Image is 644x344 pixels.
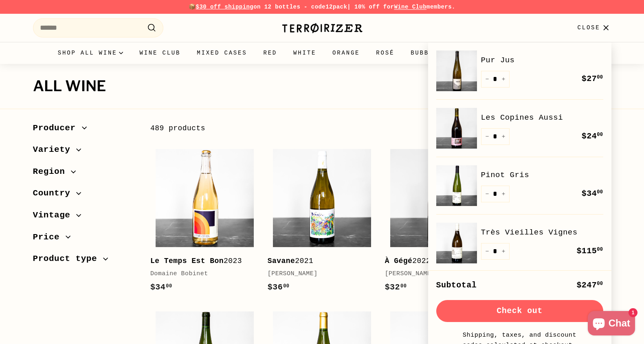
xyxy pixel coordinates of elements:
[33,252,103,266] span: Product type
[385,255,486,267] div: 2022
[33,143,77,157] span: Variety
[33,165,71,179] span: Region
[33,78,611,94] h1: All wine
[436,279,477,292] div: Subtotal
[436,223,477,263] img: Très Vieilles Vignes
[436,165,477,206] img: Pinot Gris
[33,163,137,185] button: Region
[283,283,289,289] sup: 00
[481,226,603,239] a: Très Vieilles Vignes
[582,131,603,141] span: $24
[33,121,82,135] span: Producer
[394,4,426,10] a: Wine Club
[481,243,493,260] button: Reduce item quantity by one
[17,42,628,64] div: Primary
[597,247,603,252] sup: 00
[576,279,603,292] div: $247
[33,2,611,11] p: 📦 on 12 bottles - code | 10% off for members.
[33,230,66,244] span: Price
[50,42,132,64] summary: Shop all wine
[196,4,254,10] span: $30 off shipping
[597,281,603,287] sup: 00
[150,255,251,267] div: 2023
[497,186,510,202] button: Increase item quantity by one
[268,257,295,265] b: Savane
[33,228,137,250] button: Price
[325,4,347,10] strong: 12pack
[481,112,603,124] a: Les Copines Aussi
[285,42,324,64] a: White
[497,128,510,145] button: Increase item quantity by one
[385,257,413,265] b: À Gégé
[150,257,224,265] b: Le Temps Est Bon
[166,283,172,289] sup: 00
[582,189,603,198] span: $34
[150,143,259,302] a: Le Temps Est Bon2023Domaine Bobinet
[33,119,137,141] button: Producer
[582,74,603,83] span: $27
[385,269,486,279] div: [PERSON_NAME] Vinci
[497,243,510,260] button: Increase item quantity by one
[402,42,451,64] a: Bubbles
[436,50,477,91] img: Pur Jus
[268,283,290,292] span: $36
[577,23,600,32] span: Close
[150,269,251,279] div: Domaine Bobinet
[268,255,369,267] div: 2021
[481,71,493,88] button: Reduce item quantity by one
[33,206,137,228] button: Vintage
[497,71,510,88] button: Increase item quantity by one
[33,208,77,222] span: Vintage
[131,42,189,64] a: Wine Club
[597,189,603,195] sup: 00
[585,311,637,337] inbox-online-store-chat: Shopify online store chat
[597,74,603,80] sup: 00
[481,186,493,202] button: Reduce item quantity by one
[436,108,477,149] img: Les Copines Aussi
[33,141,137,163] button: Variety
[368,42,402,64] a: Rosé
[189,42,255,64] a: Mixed Cases
[385,283,407,292] span: $32
[597,132,603,138] sup: 00
[576,246,603,256] span: $115
[33,250,137,272] button: Product type
[436,300,603,322] button: Check out
[33,186,77,200] span: Country
[255,42,285,64] a: Red
[268,143,377,302] a: Savane2021[PERSON_NAME]
[400,283,407,289] sup: 00
[268,269,369,279] div: [PERSON_NAME]
[33,184,137,206] button: Country
[481,128,493,145] button: Reduce item quantity by one
[481,169,603,181] a: Pinot Gris
[150,123,381,134] div: 489 products
[150,283,172,292] span: $34
[572,16,616,40] button: Close
[324,42,368,64] a: Orange
[481,54,603,66] a: Pur Jus
[385,143,494,302] a: À Gégé2022[PERSON_NAME] Vinci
